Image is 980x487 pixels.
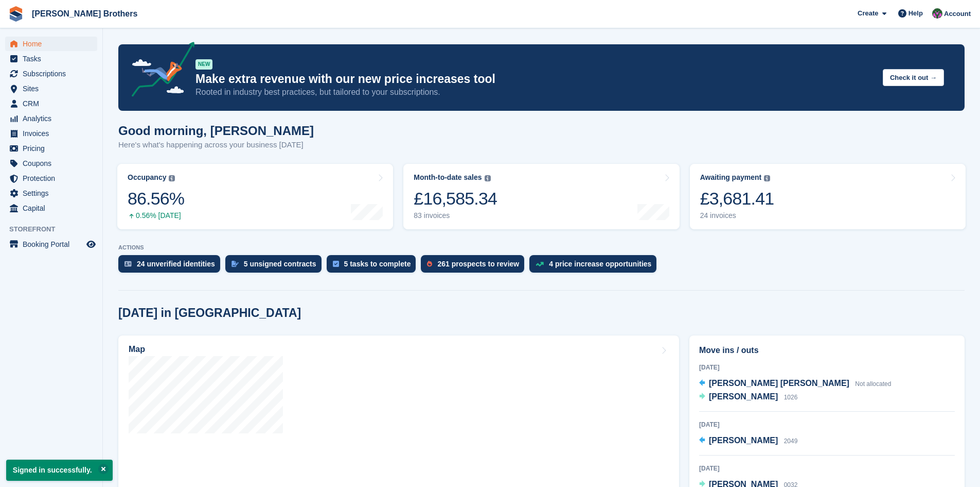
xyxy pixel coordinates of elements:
[5,111,97,126] a: menu
[5,126,97,141] a: menu
[5,37,97,51] a: menu
[118,255,225,278] a: 24 unverified identities
[690,164,966,229] a: Awaiting payment £3,681.41 24 invoices
[23,66,84,81] span: Subscriptions
[5,96,97,111] a: menu
[5,52,97,66] a: menu
[855,380,891,388] span: Not allocated
[403,164,679,229] a: Month-to-date sales £16,585.34 83 invoices
[23,237,84,251] span: Booking Portal
[169,175,175,181] img: icon-info-grey-7440780725fd019a000dd9b08b2336e03edf1995a4989e88bcd33f0948082b44.svg
[23,171,84,186] span: Protection
[23,141,84,156] span: Pricing
[5,141,97,156] a: menu
[23,126,84,141] span: Invoices
[414,211,497,220] div: 83 invoices
[784,394,798,401] span: 1026
[709,436,778,445] span: [PERSON_NAME]
[195,72,875,87] p: Make extra revenue with our new price increases tool
[414,173,482,182] div: Month-to-date sales
[118,124,314,138] h1: Good morning, [PERSON_NAME]
[128,211,184,220] div: 0.56% [DATE]
[485,175,491,181] img: icon-info-grey-7440780725fd019a000dd9b08b2336e03edf1995a4989e88bcd33f0948082b44.svg
[124,261,132,267] img: verify_identity-adf6edd0f0f0b5bbfe63781bf79b02c33cf7c696d77639b501bdc392416b5a36.svg
[932,8,942,19] img: Nick Wright
[344,260,411,268] div: 5 tasks to complete
[699,391,797,404] a: [PERSON_NAME] 1026
[883,69,944,86] button: Check it out →
[427,261,432,267] img: prospect-51fa495bee0391a8d652442698ab0144808aea92771e9ea1ae160a38d050c398.svg
[195,87,875,98] p: Rooted in industry best practices, but tailored to your subscriptions.
[333,261,339,267] img: task-75834270c22a3079a89374b754ae025e5fb1db73e45f91037f5363f120a921f8.svg
[699,344,955,357] h2: Move ins / outs
[414,188,497,209] div: £16,585.34
[699,434,797,448] a: [PERSON_NAME] 2049
[784,438,798,445] span: 2049
[5,171,97,186] a: menu
[225,255,327,278] a: 5 unsigned contracts
[858,8,878,19] span: Create
[764,175,770,181] img: icon-info-grey-7440780725fd019a000dd9b08b2336e03edf1995a4989e88bcd33f0948082b44.svg
[5,81,97,96] a: menu
[699,363,955,372] div: [DATE]
[8,6,24,22] img: stora-icon-8386f47178a22dfd0bd8f6a31ec36ba5ce8667c1dd55bd0f319d3a0aa187defe.svg
[23,186,84,200] span: Settings
[944,9,971,19] span: Account
[23,201,84,215] span: Capital
[5,237,97,251] a: menu
[123,42,195,100] img: price-adjustments-announcement-icon-8257ccfd72463d97f412b2fc003d46551f7dbcb40ab6d574587a9cd5c0d94...
[437,260,519,268] div: 261 prospects to review
[244,260,316,268] div: 5 unsigned contracts
[549,260,651,268] div: 4 price increase opportunities
[5,156,97,171] a: menu
[529,255,662,278] a: 4 price increase opportunities
[129,345,145,354] h2: Map
[137,260,215,268] div: 24 unverified identities
[23,96,84,111] span: CRM
[23,37,84,51] span: Home
[23,111,84,126] span: Analytics
[327,255,421,278] a: 5 tasks to complete
[699,420,955,429] div: [DATE]
[699,377,891,391] a: [PERSON_NAME] [PERSON_NAME] Not allocated
[23,52,84,66] span: Tasks
[709,379,849,388] span: [PERSON_NAME] [PERSON_NAME]
[699,464,955,473] div: [DATE]
[9,224,102,234] span: Storefront
[536,262,544,266] img: price_increase_opportunities-93ffe204e8149a01c8c9dc8f82e8f89637d9d84a8eef4429ea346261dce0b2c0.svg
[195,59,212,70] div: NEW
[5,66,97,81] a: menu
[128,173,166,182] div: Occupancy
[908,8,923,19] span: Help
[421,255,529,278] a: 261 prospects to review
[23,156,84,171] span: Coupons
[700,173,762,182] div: Awaiting payment
[5,201,97,215] a: menu
[128,188,184,209] div: 86.56%
[117,164,393,229] a: Occupancy 86.56% 0.56% [DATE]
[85,238,97,250] a: Preview store
[118,306,301,320] h2: [DATE] in [GEOGRAPHIC_DATA]
[118,244,965,251] p: ACTIONS
[118,139,314,151] p: Here's what's happening across your business [DATE]
[700,188,774,209] div: £3,681.41
[700,211,774,220] div: 24 invoices
[231,261,239,267] img: contract_signature_icon-13c848040528278c33f63329250d36e43548de30e8caae1d1a13099fd9432cc5.svg
[23,81,84,96] span: Sites
[5,186,97,200] a: menu
[28,5,141,22] a: [PERSON_NAME] Brothers
[709,392,778,401] span: [PERSON_NAME]
[6,460,113,481] p: Signed in successfully.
